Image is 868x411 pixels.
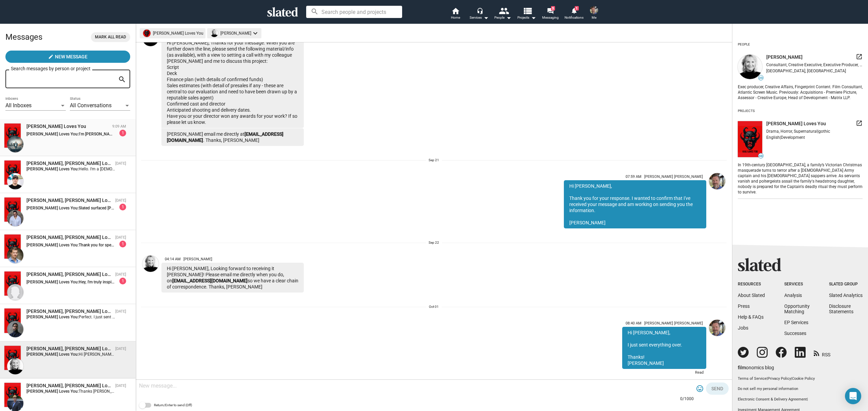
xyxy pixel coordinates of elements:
[708,318,727,379] a: Aaron Thomas Nelson
[115,347,126,351] time: [DATE]
[4,161,21,185] img: Kali Loves You
[738,387,863,392] button: Do not sell my personal information
[79,243,308,247] span: Thank you for spending the time to get back to me. Good luck with the financial stuff. And I hope...
[115,161,126,166] time: [DATE]
[7,210,23,226] img: Colin Costello
[738,303,750,309] a: Press
[738,376,767,381] a: Terms of Service
[590,6,598,14] img: Aaron Thomas Nelson
[119,130,126,136] div: 1
[7,284,23,300] img: Kate Winter
[477,7,483,14] mat-icon: headset_mic
[738,365,746,370] span: film
[784,303,810,314] a: OpportunityMatching
[758,76,763,80] span: 39
[522,6,532,16] mat-icon: view_list
[172,278,248,283] a: [EMAIL_ADDRESS][DOMAIN_NAME]
[55,51,87,63] span: New Message
[738,293,765,298] a: About Slated
[768,376,791,381] a: Privacy Policy
[845,388,861,404] div: Open Intercom Messenger
[154,401,192,409] span: Return/Enter to send (Off)
[538,7,562,22] a: 5Messaging
[26,160,113,167] div: Kevin Enhart, Kali Loves You
[4,309,21,333] img: Kali Loves You
[161,37,304,128] div: Hi [PERSON_NAME], Thanks for your message. When you are further down the line, please send the fo...
[766,120,826,127] span: [PERSON_NAME] Loves You
[26,389,79,394] strong: [PERSON_NAME] Loves You:
[115,198,126,203] time: [DATE]
[592,14,596,22] span: Me
[505,14,513,22] mat-icon: arrow_drop_down
[79,352,211,357] span: Hi [PERSON_NAME], I just sent everything over. Thanks! [PERSON_NAME]
[565,14,584,22] span: Notifications
[95,34,126,41] span: Mark all read
[165,257,181,261] span: 04:14 AM
[738,161,863,195] div: In 19th-century [GEOGRAPHIC_DATA], a family’s Victorian Christmas masquerade turns to terror afte...
[91,32,130,42] button: Mark all read
[547,7,553,14] mat-icon: forum
[564,180,706,228] div: Hi [PERSON_NAME], Thank you for your response. I wanted to confirm that I've received your messag...
[119,204,126,210] div: 1
[26,382,113,389] div: Ken mandeville, Kali Loves You
[767,376,768,381] span: |
[784,282,810,287] div: Services
[738,55,762,79] img: undefined
[4,124,21,148] img: Kali Loves You
[829,303,853,314] a: DisclosureStatements
[26,243,79,247] strong: [PERSON_NAME] Loves You:
[26,315,79,319] strong: [PERSON_NAME] Loves You:
[7,173,23,189] img: Kevin Enhart
[517,14,536,22] span: Projects
[829,293,863,298] a: Slated Analytics
[161,128,304,146] div: [PERSON_NAME] email me directly at . Thanks, [PERSON_NAME]
[780,135,781,140] span: |
[766,62,863,67] div: Consultant, Creative Executive, Executive Producer, Producer
[738,40,750,49] div: People
[451,14,460,22] span: Home
[207,28,261,38] mat-chip: [PERSON_NAME]
[784,331,806,336] a: Successes
[738,359,774,371] a: filmonomics blog
[542,14,559,22] span: Messaging
[817,129,818,134] span: |
[79,167,478,171] span: Hello. I'm a [DEMOGRAPHIC_DATA] director and editor (+ storyboard artist), and it would be a plea...
[26,280,79,284] strong: [PERSON_NAME] Loves You:
[766,69,863,73] div: [GEOGRAPHIC_DATA], [GEOGRAPHIC_DATA]
[26,234,113,241] div: Rob Oldfield, Kali Loves You
[571,7,577,14] mat-icon: notifications
[829,282,863,287] div: Slated Group
[26,123,110,130] div: Nykeith McNeal, Kali Loves You
[115,309,126,314] time: [DATE]
[644,174,703,179] span: [PERSON_NAME] [PERSON_NAME]
[26,271,113,278] div: Kate Winter, Kali Loves You
[499,6,509,16] mat-icon: people
[586,5,602,22] button: Aaron Thomas NelsonMe
[792,376,815,381] a: Cookie Policy
[738,325,748,331] a: Jobs
[7,358,23,374] img: Shelly Bancroft
[26,206,79,210] strong: [PERSON_NAME] Loves You:
[708,172,727,230] a: Aaron Thomas Nelson
[112,124,126,129] time: 9:09 AM
[575,6,579,11] span: 1
[738,314,764,320] a: Help & FAQs
[709,320,725,336] img: Aaron Thomas Nelson
[738,397,807,401] a: Electronic Consent & Delivery Agreement
[141,29,160,147] a: Shelly Bancroft
[622,369,706,377] div: Read
[529,14,537,22] mat-icon: arrow_drop_down
[26,197,113,204] div: Colin Costello, Kali Loves You
[115,272,126,277] time: [DATE]
[7,247,23,263] img: Rob Oldfield
[7,321,23,337] img: Poya Shohani
[482,14,490,22] mat-icon: arrow_drop_down
[680,396,694,402] mat-hint: 0/1000
[766,135,780,140] span: English
[4,346,21,370] img: Kali Loves You
[79,206,395,210] span: Slated surfaced [PERSON_NAME] Loves You as a match for my Director interest. I would love to shar...
[79,280,842,284] span: Hey, I'm truly inspired by your project and eager to support it however I can. While I'm unable t...
[758,154,763,158] span: 48
[26,352,79,357] strong: [PERSON_NAME] Loves You:
[738,106,755,116] div: Projects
